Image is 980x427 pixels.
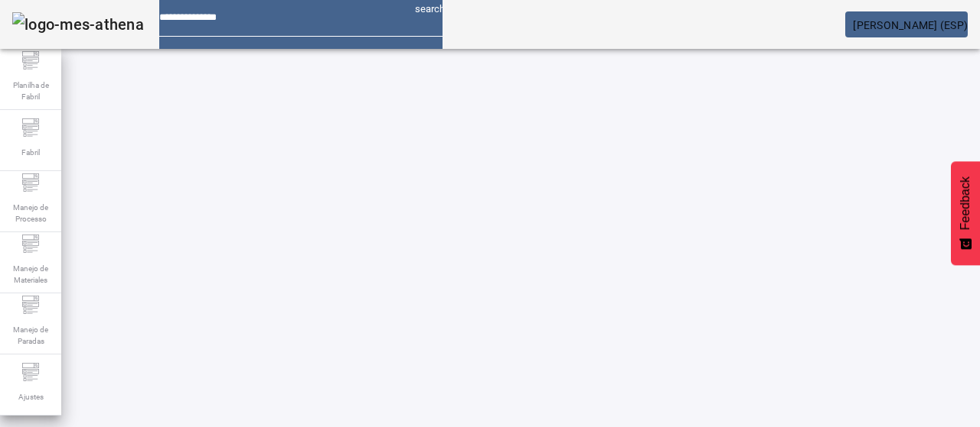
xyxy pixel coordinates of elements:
[853,19,968,31] span: [PERSON_NAME] (ESP)
[17,142,44,163] span: Fabril
[8,258,54,290] span: Manejo de Materiales
[951,161,980,265] button: Feedback - Mostrar pesquisa
[14,387,48,407] span: Ajustes
[959,176,972,230] span: Feedback
[8,197,54,229] span: Manejo de Processo
[12,12,144,37] img: logo-mes-athena
[8,319,54,351] span: Manejo de Paradas
[8,75,54,107] span: Planilha de Fabril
